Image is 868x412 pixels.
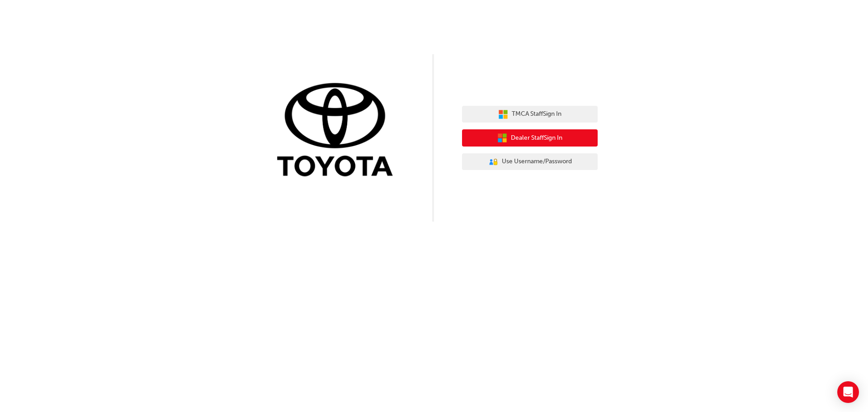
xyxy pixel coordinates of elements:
[837,381,859,403] div: Open Intercom Messenger
[270,81,406,181] img: Trak
[502,156,572,167] span: Use Username/Password
[462,153,598,170] button: Use Username/Password
[512,109,561,119] span: TMCA Staff Sign In
[511,133,562,143] span: Dealer Staff Sign In
[462,106,598,123] button: TMCA StaffSign In
[462,129,598,147] button: Dealer StaffSign In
